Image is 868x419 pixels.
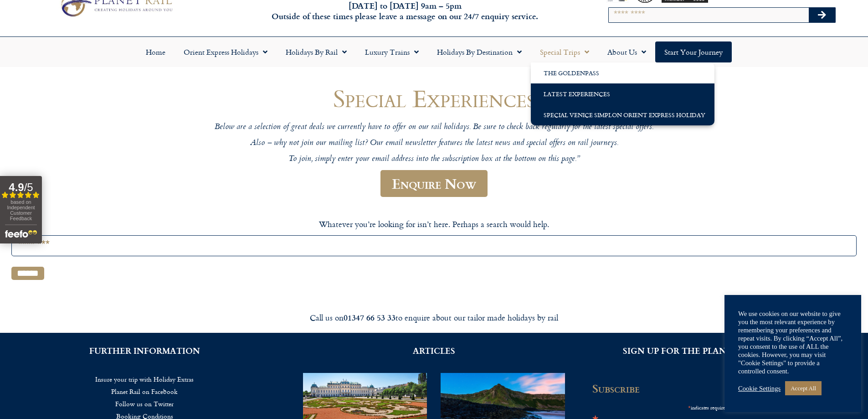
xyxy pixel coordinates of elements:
[11,218,857,230] p: Whatever you’re looking for isn’t here. Perhaps a search would help.
[738,310,847,375] div: We use cookies on our website to give you the most relevant experience by remembering your prefer...
[592,347,854,355] h2: SIGN UP FOR THE PLANET RAIL NEWSLETTER
[277,41,356,62] a: Holidays by Rail
[380,170,488,197] a: Enquire Now
[738,384,781,393] a: Cookie Settings
[531,41,598,62] a: Special Trips
[14,398,276,410] a: Follow us on Twitter
[356,41,428,62] a: Luxury Trains
[531,83,714,104] a: Latest Experiences
[598,41,655,62] a: About Us
[531,62,714,83] a: The GoldenPass
[809,8,835,22] button: Search
[161,85,708,112] h1: Special Experiences
[179,312,689,323] div: Call us on to enquire about our tailor made holidays by rail
[14,373,276,385] a: Insure your trip with Holiday Extras
[592,382,734,395] h2: Subscribe
[14,385,276,398] a: Planet Rail on Facebook
[161,122,708,133] p: Below are a selection of great deals we currently have to offer on our rail holidays. Be sure to ...
[137,41,175,62] a: Home
[344,311,395,323] strong: 01347 66 53 33
[531,104,714,125] a: Special Venice Simplon Orient Express Holiday
[531,62,714,125] ul: Special Trips
[5,41,863,62] nav: Menu
[303,347,565,355] h2: ARTICLES
[592,401,728,413] div: indicates required
[14,347,276,355] h2: FURTHER INFORMATION
[161,154,708,165] p: To join, simply enter your email address into the subscription box at the bottom on this page.”
[161,138,708,149] p: Also – why not join our mailing list? Our email newsletter features the latest news and special o...
[234,0,576,22] h6: [DATE] to [DATE] 9am – 5pm Outside of these times please leave a message on our 24/7 enquiry serv...
[428,41,531,62] a: Holidays by Destination
[655,41,732,62] a: Start your Journey
[785,381,822,395] a: Accept All
[175,41,277,62] a: Orient Express Holidays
